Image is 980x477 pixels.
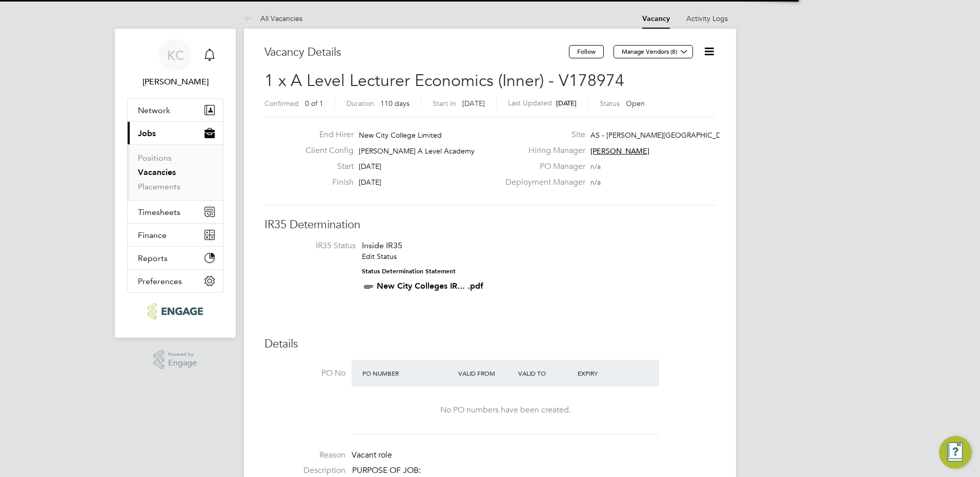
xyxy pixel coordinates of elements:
[508,98,552,107] label: Last Updated
[359,131,442,140] span: New City College Limited
[362,405,649,416] div: No PO numbers have been created.
[128,247,223,269] button: Reports
[569,45,604,58] button: Follow
[600,99,620,108] label: Status
[264,465,345,476] label: Description
[939,436,972,469] button: Engage Resource Center
[433,99,456,108] label: Start In
[128,224,223,246] button: Finance
[575,364,635,382] div: Expiry
[352,465,716,476] p: PURPOSE OF JOB:
[377,281,483,291] a: New City Colleges IR... .pdf
[264,218,716,232] h3: IR35 Determination
[499,177,585,188] label: Deployment Manager
[275,241,356,251] label: IR35 Status
[642,14,670,23] a: Vacancy
[590,146,649,156] span: [PERSON_NAME]
[359,178,381,187] span: [DATE]
[244,14,302,23] a: All Vacancies
[362,252,397,261] a: Edit Status
[128,99,223,121] button: Network
[264,71,624,91] span: 1 x A Level Lecturer Economics (Inner) - V178974
[359,162,381,171] span: [DATE]
[138,153,172,163] a: Positions
[305,99,323,108] span: 0 of 1
[346,99,374,108] label: Duration
[556,99,577,107] span: [DATE]
[264,368,345,379] label: PO No
[115,29,236,338] nav: Main navigation
[128,122,223,144] button: Jobs
[516,364,576,382] div: Valid To
[138,230,167,240] span: Finance
[167,49,184,62] span: KC
[297,145,354,156] label: Client Config
[138,128,156,138] span: Jobs
[138,182,180,191] a: Placements
[127,303,223,319] a: Go to home page
[380,99,410,108] span: 110 days
[462,99,485,108] span: [DATE]
[138,276,182,286] span: Preferences
[138,253,168,263] span: Reports
[138,207,180,217] span: Timesheets
[456,364,516,382] div: Valid From
[264,45,569,60] h3: Vacancy Details
[360,364,456,382] div: PO Number
[362,241,402,250] span: Inside IR35
[128,201,223,223] button: Timesheets
[127,39,223,88] a: KC[PERSON_NAME]
[264,337,716,352] h3: Details
[128,144,223,200] div: Jobs
[148,303,202,319] img: ncclondon-logo-retina.png
[359,146,475,156] span: [PERSON_NAME] A Level Academy
[264,450,345,461] label: Reason
[590,162,601,171] span: n/a
[128,270,223,292] button: Preferences
[297,161,354,172] label: Start
[499,145,585,156] label: Hiring Manager
[138,105,170,115] span: Network
[686,14,728,23] a: Activity Logs
[154,350,197,370] a: Powered byEngage
[499,129,585,140] label: Site
[499,161,585,172] label: PO Manager
[614,45,693,58] button: Manage Vendors (8)
[127,76,223,88] span: Kerry Cattle
[168,359,197,367] span: Engage
[626,99,645,108] span: Open
[362,268,456,275] strong: Status Determination Statement
[590,131,737,140] span: AS - [PERSON_NAME][GEOGRAPHIC_DATA]
[168,350,197,359] span: Powered by
[264,99,299,108] label: Confirmed
[138,167,176,177] a: Vacancies
[297,177,354,188] label: Finish
[590,178,601,187] span: n/a
[297,129,354,140] label: End Hirer
[352,450,392,460] span: Vacant role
